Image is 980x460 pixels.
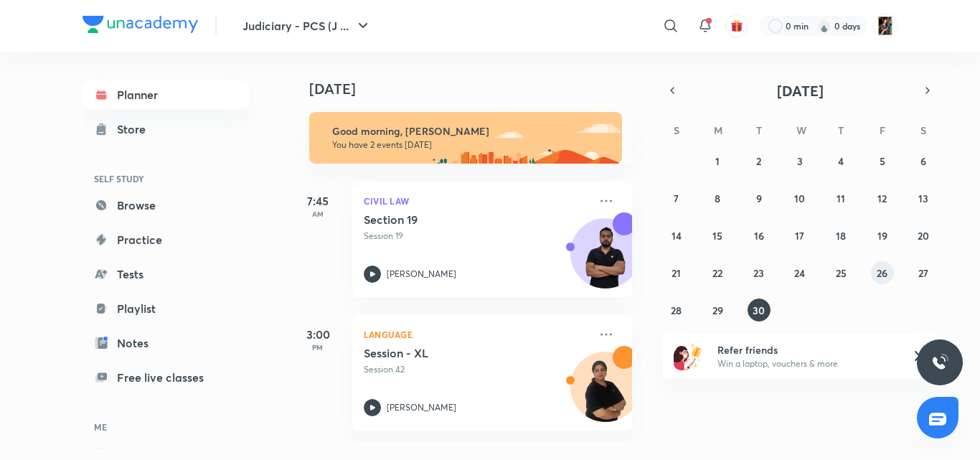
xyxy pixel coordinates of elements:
img: Mahima Saini [873,14,897,38]
abbr: September 1, 2025 [715,154,720,168]
h4: [DATE] [309,80,646,98]
abbr: September 10, 2025 [794,192,805,205]
abbr: Friday [880,123,885,137]
button: September 25, 2025 [829,261,852,284]
p: [PERSON_NAME] [387,268,456,281]
abbr: September 19, 2025 [877,229,887,243]
abbr: Saturday [920,123,926,137]
button: avatar [725,14,748,37]
button: September 1, 2025 [706,149,729,172]
abbr: September 20, 2025 [918,229,929,243]
p: Win a laptop, vouchers & more [717,357,894,370]
button: September 17, 2025 [788,224,811,247]
a: Store [83,115,249,144]
button: September 11, 2025 [829,187,852,210]
button: September 13, 2025 [912,187,935,210]
abbr: September 24, 2025 [794,266,805,280]
a: Practice [83,225,249,254]
h6: Refer friends [717,342,894,357]
button: September 26, 2025 [871,261,894,284]
img: Avatar [571,360,640,428]
p: AM [289,210,347,218]
h5: 7:45 [289,192,347,210]
a: Browse [83,191,249,220]
button: September 27, 2025 [912,261,935,284]
p: PM [289,343,347,352]
a: Planner [83,80,249,109]
button: September 23, 2025 [748,261,771,284]
abbr: September 28, 2025 [671,304,682,317]
button: September 5, 2025 [871,149,894,172]
button: September 29, 2025 [706,299,729,321]
button: September 9, 2025 [748,187,771,210]
h5: Section 19 [364,212,542,227]
abbr: Wednesday [796,123,806,137]
h5: Session - XL [364,346,542,360]
button: September 10, 2025 [788,187,811,210]
button: September 22, 2025 [706,261,729,284]
p: Session 42 [364,363,589,376]
abbr: Tuesday [756,123,762,137]
abbr: September 13, 2025 [918,192,928,205]
p: Session 19 [364,230,589,243]
a: Free live classes [83,363,249,392]
button: September 16, 2025 [748,224,771,247]
abbr: September 16, 2025 [754,229,764,243]
p: Language [364,326,589,343]
a: Playlist [83,294,249,323]
h5: 3:00 [289,326,347,343]
button: September 6, 2025 [912,149,935,172]
img: avatar [730,19,743,32]
span: [DATE] [777,81,824,100]
abbr: September 4, 2025 [838,154,844,168]
div: Store [117,121,154,138]
img: ttu [931,354,948,371]
abbr: September 27, 2025 [918,266,928,280]
abbr: September 6, 2025 [920,154,926,168]
h6: SELF STUDY [83,166,249,191]
abbr: September 29, 2025 [712,304,723,317]
abbr: Monday [714,123,722,137]
button: September 14, 2025 [665,224,688,247]
h6: ME [83,415,249,439]
button: September 4, 2025 [829,149,852,172]
abbr: September 2, 2025 [756,154,761,168]
abbr: September 9, 2025 [756,192,762,205]
button: September 20, 2025 [912,224,935,247]
a: Tests [83,260,249,288]
abbr: September 23, 2025 [753,266,764,280]
abbr: September 17, 2025 [795,229,804,243]
button: September 21, 2025 [665,261,688,284]
button: September 3, 2025 [788,149,811,172]
abbr: Sunday [674,123,679,137]
abbr: September 12, 2025 [877,192,887,205]
abbr: September 7, 2025 [674,192,679,205]
button: Judiciary - PCS (J ... [234,11,380,40]
abbr: September 14, 2025 [672,229,682,243]
abbr: September 26, 2025 [877,266,887,280]
button: September 7, 2025 [665,187,688,210]
p: You have 2 events [DATE] [332,139,609,151]
abbr: September 22, 2025 [712,266,722,280]
abbr: September 5, 2025 [880,154,885,168]
button: September 18, 2025 [829,224,852,247]
p: [PERSON_NAME] [387,401,456,414]
abbr: September 11, 2025 [837,192,845,205]
button: September 2, 2025 [748,149,771,172]
button: September 30, 2025 [748,299,771,321]
abbr: September 25, 2025 [836,266,847,280]
button: September 8, 2025 [706,187,729,210]
button: September 28, 2025 [665,299,688,321]
a: Company Logo [83,16,198,37]
abbr: September 15, 2025 [712,229,722,243]
h6: Good morning, [PERSON_NAME] [332,125,609,138]
img: morning [309,112,622,164]
button: September 12, 2025 [871,187,894,210]
img: referral [674,342,702,370]
button: [DATE] [682,80,918,100]
button: September 15, 2025 [706,224,729,247]
abbr: September 30, 2025 [753,304,765,317]
abbr: September 21, 2025 [672,266,681,280]
img: streak [817,19,831,33]
button: September 24, 2025 [788,261,811,284]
